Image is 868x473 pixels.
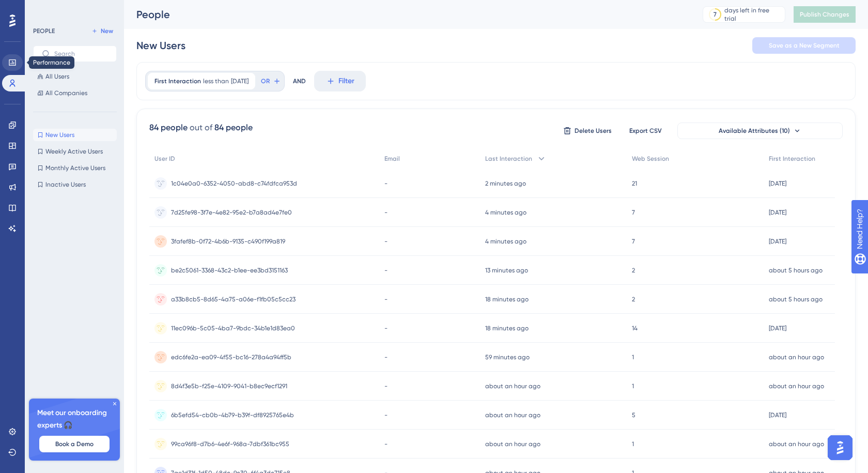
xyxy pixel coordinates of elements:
[171,208,292,217] span: 7d25fe98-3f7e-4e82-95e2-b7a8ad4e7fe0
[384,440,388,448] span: -
[485,267,528,274] time: 13 minutes ago
[203,77,229,85] span: less than
[632,411,636,419] span: 5
[37,407,112,432] span: Meet our onboarding experts 🎧
[485,383,540,390] time: about an hour ago
[384,266,388,274] span: -
[171,295,296,303] span: a33b8cb5-8d65-4a75-a06e-f1fb05c5cc23
[384,324,388,332] span: -
[45,147,103,156] span: Weekly Active Users
[39,436,110,452] button: Book a Demo
[485,296,529,303] time: 18 minutes ago
[154,155,175,163] span: User ID
[825,432,856,463] iframe: UserGuiding AI Assistant Launcher
[171,324,295,332] span: 11ec096b-5c05-4ba7-9bdc-34b1e1d83ea0
[101,27,113,35] span: New
[171,353,291,361] span: edc6fe2a-ea09-4f55-bc16-278a4a94ff5b
[33,70,117,83] button: All Users
[55,440,94,448] span: Book a Demo
[619,123,671,139] button: Export CSV
[88,25,117,37] button: New
[632,155,669,163] span: Web Session
[485,354,530,361] time: 59 minutes ago
[171,411,294,419] span: 6b5efd54-cb0b-4b79-b39f-df8925765e4b
[714,10,717,19] div: 7
[171,237,285,246] span: 3fafef8b-0f72-4b6b-9135-c490f199a819
[24,3,65,15] span: Need Help?
[149,121,188,134] div: 84 people
[629,127,662,135] span: Export CSV
[33,178,117,191] button: Inactive Users
[632,179,637,188] span: 21
[769,440,824,448] time: about an hour ago
[632,295,635,303] span: 2
[719,127,790,135] span: Available Attributes (10)
[33,87,117,99] button: All Companies
[45,89,87,97] span: All Companies
[45,72,69,81] span: All Users
[575,127,612,135] span: Delete Users
[769,267,823,274] time: about 5 hours ago
[769,325,786,332] time: [DATE]
[769,41,840,50] span: Save as a New Segment
[261,77,270,85] span: OR
[338,75,354,87] span: Filter
[769,155,815,163] span: First Interaction
[800,10,849,19] span: Publish Changes
[384,237,388,246] span: -
[769,238,786,245] time: [DATE]
[632,440,634,448] span: 1
[171,440,289,448] span: 99ca96f8-d7b6-4e6f-968a-7dbf361bc955
[45,131,74,139] span: New Users
[632,237,635,246] span: 7
[485,209,526,216] time: 4 minutes ago
[384,208,388,217] span: -
[384,179,388,188] span: -
[171,382,287,390] span: 8d4f3e5b-f25e-4109-9041-b8ec9ecf1291
[33,162,117,174] button: Monthly Active Users
[485,325,529,332] time: 18 minutes ago
[136,38,185,53] div: New Users
[794,6,856,23] button: Publish Changes
[45,180,86,189] span: Inactive Users
[485,411,540,419] time: about an hour ago
[769,383,824,390] time: about an hour ago
[190,121,212,134] div: out of
[769,209,786,216] time: [DATE]
[632,353,634,361] span: 1
[632,324,638,332] span: 14
[171,266,288,274] span: be2c5061-3368-43c2-b1ee-ee3bd3151163
[632,266,635,274] span: 2
[769,411,786,419] time: [DATE]
[384,155,400,163] span: Email
[769,180,786,187] time: [DATE]
[752,37,856,54] button: Save as a New Segment
[214,121,253,134] div: 84 people
[769,354,824,361] time: about an hour ago
[33,129,117,141] button: New Users
[562,123,613,139] button: Delete Users
[384,411,388,419] span: -
[45,164,105,172] span: Monthly Active Users
[314,71,366,91] button: Filter
[485,180,526,187] time: 2 minutes ago
[384,382,388,390] span: -
[293,71,306,91] div: AND
[632,382,634,390] span: 1
[136,7,677,22] div: People
[384,353,388,361] span: -
[54,50,108,57] input: Search
[485,155,532,163] span: Last Interaction
[485,440,540,448] time: about an hour ago
[632,208,635,217] span: 7
[33,27,55,35] div: PEOPLE
[259,73,282,89] button: OR
[171,179,297,188] span: 1c04e0a0-6352-4050-abd8-c74fdfca953d
[769,296,823,303] time: about 5 hours ago
[33,145,117,158] button: Weekly Active Users
[724,6,782,23] div: days left in free trial
[485,238,526,245] time: 4 minutes ago
[231,77,249,85] span: [DATE]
